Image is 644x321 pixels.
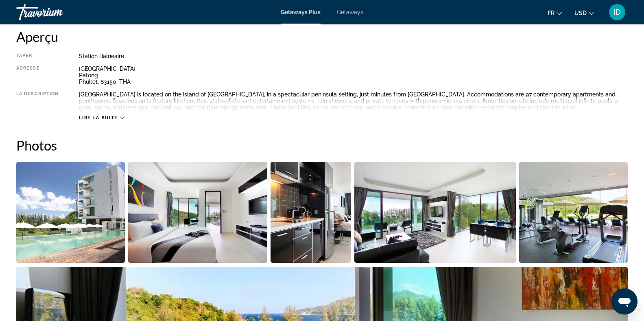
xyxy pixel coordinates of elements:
[519,162,628,263] button: Open full-screen image slider
[548,10,554,16] span: fr
[281,9,321,15] a: Getaways Plus
[16,162,125,263] button: Open full-screen image slider
[271,162,351,263] button: Open full-screen image slider
[16,91,59,111] div: La description
[79,115,124,121] button: Lire la suite
[79,91,628,111] div: [GEOGRAPHIC_DATA] is located on the island of [GEOGRAPHIC_DATA], in a spectacular peninsula setti...
[607,4,628,21] button: User Menu
[548,7,562,19] button: Change language
[79,115,118,120] span: Lire la suite
[16,28,628,45] h2: Aperçu
[79,53,628,59] div: Station balnéaire
[16,137,628,153] h2: Photos
[16,2,98,23] a: Travorium
[611,288,637,314] iframe: Bouton de lancement de la fenêtre de messagerie
[613,8,621,16] span: ID
[79,66,628,85] div: [GEOGRAPHIC_DATA] Patong Phuket, 83150, THA
[337,9,363,15] a: Getaways
[16,53,59,59] div: Taper
[128,162,267,263] button: Open full-screen image slider
[354,162,516,263] button: Open full-screen image slider
[574,7,594,19] button: Change currency
[574,10,587,16] span: USD
[16,66,59,85] div: Adresse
